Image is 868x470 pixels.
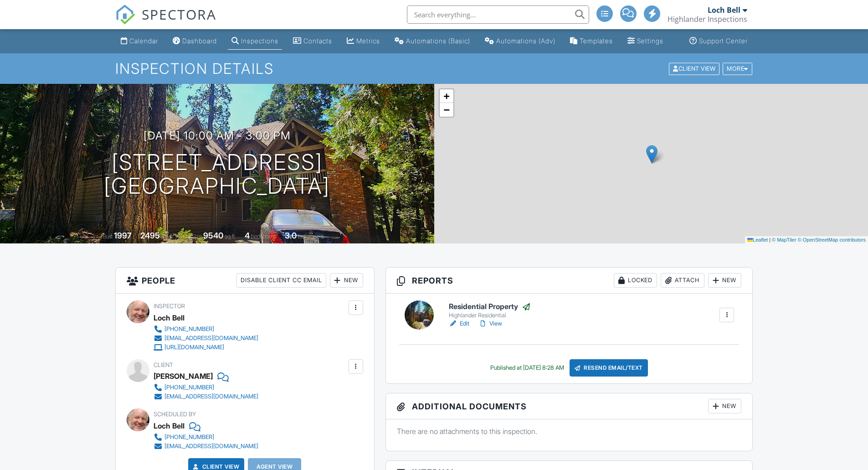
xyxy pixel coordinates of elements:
[154,334,258,343] a: [EMAIL_ADDRESS][DOMAIN_NAME]
[570,359,648,377] div: Resend Email/Text
[443,90,449,102] span: +
[117,33,162,50] a: Calendar
[406,37,470,45] div: Automations (Basic)
[614,273,657,288] div: Locked
[154,362,173,368] span: Client
[154,433,258,442] a: [PHONE_NUMBER]
[251,233,276,240] span: bedrooms
[391,33,474,50] a: Automations (Basic)
[115,5,135,25] img: The Best Home Inspection Software - Spectora
[104,150,330,199] h1: [STREET_ADDRESS] [GEOGRAPHIC_DATA]
[699,37,748,45] div: Support Center
[154,392,258,401] a: [EMAIL_ADDRESS][DOMAIN_NAME]
[285,231,297,240] div: 3.0
[343,33,384,50] a: Metrics
[203,231,223,240] div: 9540
[225,233,236,240] span: sq.ft.
[440,103,453,117] a: Zoom out
[449,319,469,328] a: Edit
[154,442,258,451] a: [EMAIL_ADDRESS][DOMAIN_NAME]
[303,37,332,45] div: Contacts
[580,37,613,45] div: Templates
[164,434,214,441] div: [PHONE_NUMBER]
[129,37,158,45] div: Calendar
[496,37,555,45] div: Automations (Adv)
[142,5,216,24] span: SPECTORA
[356,37,380,45] div: Metrics
[772,237,796,243] a: © MapTiler
[164,393,258,400] div: [EMAIL_ADDRESS][DOMAIN_NAME]
[668,15,747,24] div: Highlander Inspections
[440,89,453,103] a: Zoom in
[407,5,589,24] input: Search everything...
[668,65,722,72] a: Client View
[236,273,326,288] div: Disable Client CC Email
[144,129,291,142] h3: [DATE] 10:00 am - 3:00 pm
[637,37,663,45] div: Settings
[298,233,324,240] span: bathrooms
[164,335,258,342] div: [EMAIL_ADDRESS][DOMAIN_NAME]
[228,33,282,50] a: Inspections
[708,399,741,413] div: New
[154,411,196,418] span: Scheduled By
[115,61,753,77] h1: Inspection Details
[769,237,770,243] span: |
[723,62,752,75] div: More
[164,384,214,391] div: [PHONE_NUMBER]
[708,273,741,288] div: New
[154,325,258,334] a: [PHONE_NUMBER]
[490,364,564,372] div: Published at [DATE] 8:28 AM
[154,419,185,433] div: Loch Bell
[154,369,213,383] div: [PERSON_NAME]
[708,5,740,15] div: Loch Bell
[164,325,214,333] div: [PHONE_NUMBER]
[169,33,221,50] a: Dashboard
[154,343,258,352] a: [URL][DOMAIN_NAME]
[103,233,113,240] span: Built
[478,319,502,328] a: View
[386,393,753,419] h3: Additional Documents
[397,426,742,436] p: There are no attachments to this inspection.
[747,237,768,243] a: Leaflet
[164,443,258,450] div: [EMAIL_ADDRESS][DOMAIN_NAME]
[245,231,250,240] div: 4
[154,303,185,310] span: Inspector
[154,383,258,392] a: [PHONE_NUMBER]
[161,233,174,240] span: sq. ft.
[624,33,667,50] a: Settings
[330,273,363,288] div: New
[289,33,336,50] a: Contacts
[182,37,217,45] div: Dashboard
[386,268,753,294] h3: Reports
[154,311,185,325] div: Loch Bell
[449,302,531,311] h6: Residential Property
[241,37,278,45] div: Inspections
[115,12,216,31] a: SPECTORA
[114,231,132,240] div: 1997
[646,145,657,164] img: Marker
[443,104,449,115] span: −
[449,312,531,319] div: Highlander Residential
[116,268,374,294] h3: People
[164,344,224,351] div: [URL][DOMAIN_NAME]
[449,302,531,320] a: Residential Property Highlander Residential
[566,33,616,50] a: Templates
[798,237,866,243] a: © OpenStreetMap contributors
[183,233,202,240] span: Lot Size
[481,33,559,50] a: Automations (Advanced)
[661,273,704,288] div: Attach
[686,33,751,50] a: Support Center
[140,231,160,240] div: 2495
[669,62,719,75] div: Client View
